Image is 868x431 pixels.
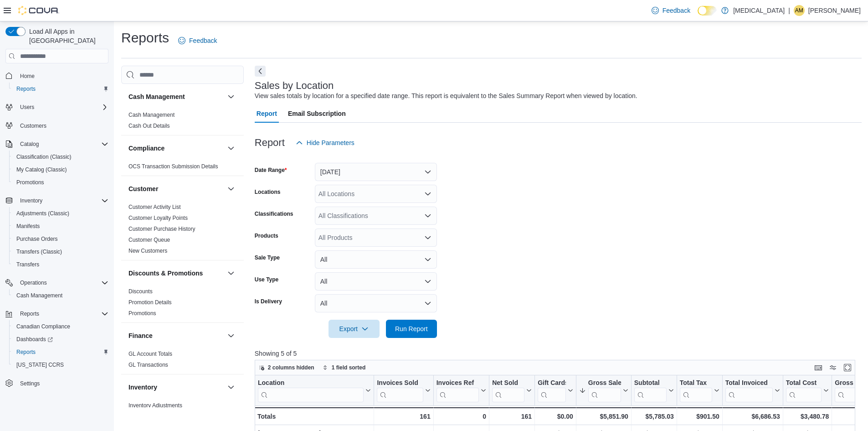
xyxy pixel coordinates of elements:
[128,184,224,193] button: Customer
[13,347,39,358] a: Reports
[786,379,822,402] div: Total Cost
[16,71,38,82] a: Home
[2,307,112,320] button: Reports
[13,221,108,232] span: Manifests
[16,120,108,131] span: Customers
[16,195,46,206] button: Inventory
[128,204,181,210] a: Customer Activity List
[268,364,314,371] span: 2 columns hidden
[13,334,56,345] a: Dashboards
[786,379,822,388] div: Total Cost
[733,5,785,16] p: [MEDICAL_DATA]
[128,288,153,295] a: Discounts
[377,411,430,422] div: 161
[128,92,185,101] h3: Cash Management
[725,379,773,402] div: Total Invoiced
[786,411,829,422] div: $3,480.78
[128,310,156,317] span: Promotions
[128,112,175,118] a: Cash Management
[26,27,108,45] span: Load All Apps in [GEOGRAPHIC_DATA]
[128,331,224,340] button: Finance
[20,310,39,317] span: Reports
[175,31,221,50] a: Feedback
[128,288,153,295] span: Discounts
[128,361,168,369] span: GL Transactions
[436,379,478,402] div: Invoices Ref
[226,143,236,154] button: Compliance
[16,277,51,288] button: Operations
[315,250,437,269] button: All
[13,359,108,370] span: Washington CCRS
[16,292,62,299] span: Cash Management
[128,269,203,278] h3: Discounts & Promotions
[16,348,36,356] span: Reports
[813,362,824,373] button: Keyboard shortcuts
[189,36,217,45] span: Feedback
[13,208,108,219] span: Adjustments (Classic)
[226,268,236,279] button: Discounts & Promotions
[13,164,71,175] a: My Catalog (Classic)
[13,321,74,332] a: Canadian Compliance
[255,210,293,218] label: Classifications
[20,122,46,130] span: Customers
[9,151,112,163] button: Classification (Classic)
[255,137,285,148] h3: Report
[538,379,566,402] div: Gift Card Sales
[258,379,371,402] button: Location
[13,234,108,244] span: Purchase Orders
[13,83,108,94] span: Reports
[121,109,244,135] div: Cash Management
[121,348,244,374] div: Finance
[128,163,218,170] span: OCS Transaction Submission Details
[16,210,69,217] span: Adjustments (Classic)
[288,104,346,123] span: Email Subscription
[680,379,719,402] button: Total Tax
[16,378,43,389] a: Settings
[842,362,853,373] button: Enter fullscreen
[2,276,112,289] button: Operations
[13,177,48,188] a: Promotions
[128,226,195,232] a: Customer Purchase History
[9,207,112,220] button: Adjustments (Classic)
[128,351,172,357] a: GL Account Totals
[128,299,172,306] a: Promotion Details
[13,177,108,188] span: Promotions
[680,379,712,402] div: Total Tax
[128,144,164,153] h3: Compliance
[255,276,278,283] label: Use Type
[492,411,532,422] div: 161
[307,138,354,147] span: Hide Parameters
[424,212,431,219] button: Open list of options
[332,364,366,371] span: 1 field sorted
[128,331,153,340] h3: Finance
[5,65,108,414] nav: Complex example
[436,379,486,402] button: Invoices Ref
[13,321,108,332] span: Canadian Compliance
[255,66,266,77] button: Next
[16,378,108,389] span: Settings
[128,310,156,317] a: Promotions
[255,349,862,358] p: Showing 5 of 5
[16,102,38,113] button: Users
[226,183,236,194] button: Customer
[13,290,108,301] span: Cash Management
[16,70,108,81] span: Home
[13,259,108,270] span: Transfers
[538,411,573,422] div: $0.00
[2,69,112,82] button: Home
[579,411,628,422] div: $5,851.90
[128,247,167,254] span: New Customers
[128,237,170,243] a: Customer Queue
[634,379,667,402] div: Subtotal
[121,286,244,322] div: Discounts & Promotions
[16,153,72,161] span: Classification (Classic)
[9,176,112,189] button: Promotions
[258,379,364,388] div: Location
[128,350,172,358] span: GL Account Totals
[128,402,182,409] a: Inventory Adjustments
[16,120,50,131] a: Customers
[634,379,667,388] div: Subtotal
[128,163,218,170] a: OCS Transaction Submission Details
[128,184,158,193] h3: Customer
[538,379,566,388] div: Gift Cards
